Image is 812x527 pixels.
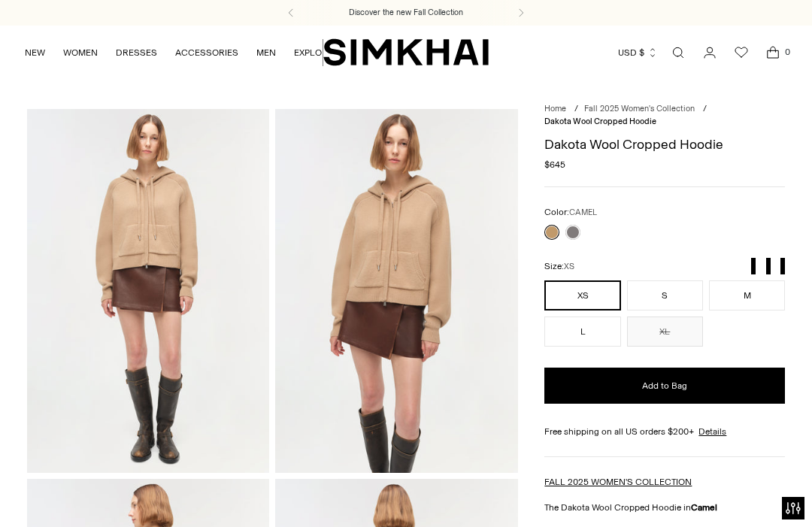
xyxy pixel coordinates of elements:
[544,259,574,274] label: Size:
[323,38,489,67] a: SIMKHAI
[627,317,703,347] button: XL
[256,36,276,69] a: MEN
[544,104,566,114] a: Home
[569,207,597,217] span: CAMEL
[25,36,45,69] a: NEW
[780,45,794,59] span: 0
[642,380,687,392] span: Add to Bag
[544,280,620,310] button: XS
[544,501,785,514] p: The Dakota Wool Cropped Hoodie in
[116,36,157,69] a: DRESSES
[574,103,578,116] div: /
[544,317,620,347] button: L
[544,138,785,151] h1: Dakota Wool Cropped Hoodie
[175,36,238,69] a: ACCESSORIES
[275,109,518,473] img: Dakota Wool Cropped Hoodie
[695,38,725,68] a: Go to the account page
[663,38,693,68] a: Open search modal
[294,36,333,69] a: EXPLORE
[618,36,658,69] button: USD $
[544,103,785,128] nav: breadcrumbs
[703,103,707,116] div: /
[726,38,756,68] a: Wishlist
[63,36,98,69] a: WOMEN
[544,158,565,171] span: $645
[349,7,463,19] a: Discover the new Fall Collection
[758,38,788,68] a: Open cart modal
[544,117,656,126] span: Dakota Wool Cropped Hoodie
[584,104,695,114] a: Fall 2025 Women's Collection
[698,425,726,438] a: Details
[27,109,270,473] img: Dakota Wool Cropped Hoodie
[544,477,692,487] a: FALL 2025 WOMEN'S COLLECTION
[709,280,785,310] button: M
[544,425,785,438] div: Free shipping on all US orders $200+
[544,205,597,220] label: Color:
[691,502,717,513] strong: Camel
[564,262,574,271] span: XS
[544,368,785,404] button: Add to Bag
[627,280,703,310] button: S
